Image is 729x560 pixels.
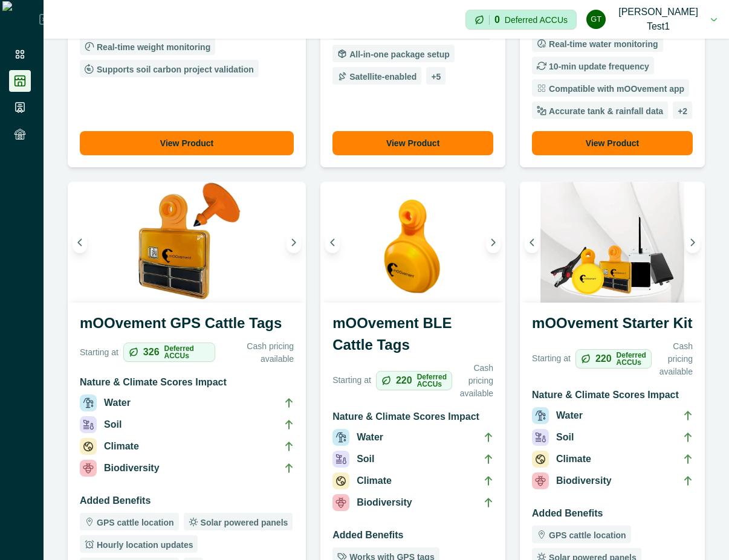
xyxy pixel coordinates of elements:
[546,85,684,93] p: Compatible with mOOvement app
[357,452,374,466] p: Soil
[104,396,131,410] p: Water
[332,374,371,387] p: Starting at
[486,231,501,253] button: Next image
[532,506,693,526] h3: Added Benefits
[104,417,121,432] p: Soil
[80,346,118,359] p: Starting at
[80,312,294,339] h3: mOOvement GPS Cattle Tags
[164,345,210,359] p: Deferred ACCUs
[332,410,493,429] h3: Nature & Climate Scores Impact
[325,231,340,253] button: Previous image
[94,43,210,51] p: Real-time weight monitoring
[347,72,416,81] p: Satellite-enabled
[617,352,646,366] p: Deferred ACCUs
[80,494,294,513] h3: Added Benefits
[685,231,700,253] button: Next image
[546,62,649,71] p: 10-min update frequency
[556,452,591,466] p: Climate
[525,231,539,253] button: Previous image
[357,474,392,488] p: Climate
[595,354,612,364] p: 220
[2,1,39,37] img: Logo
[80,131,294,155] button: View Product
[532,352,571,365] p: Starting at
[431,72,441,81] p: + 5
[94,541,193,549] p: Hourly location updates
[104,439,139,454] p: Climate
[505,15,568,24] p: Deferred ACCUs
[332,312,493,361] h3: mOOvement BLE Cattle Tags
[357,495,412,510] p: Biodiversity
[457,362,493,400] p: Cash pricing available
[396,376,412,385] p: 220
[417,373,447,388] p: Deferred ACCUs
[546,40,658,48] p: Real-time water monitoring
[546,107,663,115] p: Accurate tank & rainfall data
[80,375,294,394] h3: Nature & Climate Scores Impact
[556,408,583,423] p: Water
[556,474,612,488] p: Biodiversity
[532,312,693,339] h3: mOOvement Starter Kit
[357,430,383,445] p: Water
[532,388,693,407] h3: Nature & Climate Scores Impact
[532,131,693,155] button: View Product
[332,131,493,155] button: View Product
[332,528,493,547] h3: Added Benefits
[94,518,174,527] p: GPS cattle location
[347,50,450,59] p: All-in-one package setup
[656,340,693,378] p: Cash pricing available
[143,347,160,357] p: 326
[546,531,626,539] p: GPS cattle location
[220,340,294,365] p: Cash pricing available
[73,231,87,253] button: Previous image
[494,15,500,25] p: 0
[104,461,160,475] p: Biodiversity
[198,518,288,527] p: Solar powered panels
[556,430,574,445] p: Soil
[678,107,687,115] p: + 2
[94,65,254,74] p: Supports soil carbon project validation
[287,231,301,253] button: Next image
